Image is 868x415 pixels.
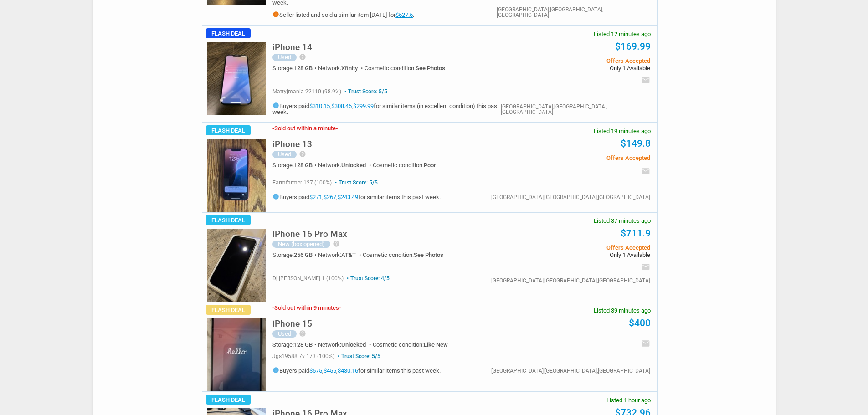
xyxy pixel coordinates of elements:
a: $430.16 [338,367,358,374]
span: - [272,125,274,132]
span: Trust Score: 4/5 [345,275,390,282]
div: Used [272,54,297,61]
span: Only 1 Available [513,252,650,258]
div: Network: [318,162,373,168]
h3: Sold out within 9 minutes [272,305,341,311]
img: s-l225.jpg [207,139,266,212]
span: Like New [424,341,448,348]
span: Trust Score: 5/5 [333,179,378,186]
a: $308.45 [331,102,352,109]
a: $243.49 [338,194,358,200]
span: Only 1 Available [513,65,650,71]
div: Storage: [272,65,318,71]
span: farmfarmer 127 (100%) [272,179,332,186]
span: Trust Score: 5/5 [336,353,380,359]
span: Trust Score: 5/5 [343,88,387,95]
div: Cosmetic condition: [363,252,443,258]
span: Listed 37 minutes ago [594,218,651,224]
i: help [299,330,306,337]
span: Listed 19 minutes ago [594,128,651,134]
span: Flash Deal [206,395,251,405]
span: Unlocked [341,162,366,169]
span: Flash Deal [206,28,251,38]
span: mattyjmania 22110 (98.9%) [272,88,341,95]
a: $310.15 [309,102,330,109]
i: email [641,262,650,272]
span: Offers Accepted [513,58,650,64]
div: Used [272,151,297,158]
a: $575 [309,367,322,374]
i: info [272,193,279,200]
h5: iPhone 14 [272,43,312,51]
div: Storage: [272,252,318,258]
h5: iPhone 15 [272,319,312,328]
span: Flash Deal [206,215,251,225]
span: AT&T [341,251,356,258]
div: Network: [318,252,363,258]
a: iPhone 16 Pro Max [272,231,347,238]
img: s-l225.jpg [207,42,266,115]
h5: iPhone 13 [272,140,312,149]
div: Network: [318,342,373,348]
span: Poor [424,162,436,169]
h5: iPhone 16 Pro Max [272,230,347,238]
div: Storage: [272,162,318,168]
span: Listed 1 hour ago [606,397,651,403]
a: $299.99 [353,102,374,109]
div: Cosmetic condition: [373,162,436,168]
h5: Seller listed and sold a similar item [DATE] for . [272,11,497,18]
a: $527.5 [395,11,413,18]
span: Offers Accepted [513,155,650,161]
a: $267 [324,194,336,200]
span: 256 GB [294,251,313,258]
a: $711.9 [621,228,651,239]
div: Used [272,330,297,338]
span: Flash Deal [206,125,251,135]
h3: Sold out within a minute [272,125,338,131]
i: email [641,76,650,85]
a: iPhone 13 [272,142,312,149]
h5: Buyers paid , , for similar items this past week. [272,367,441,374]
span: 128 GB [294,341,313,348]
span: jgs19588j7v 173 (100%) [272,353,334,359]
span: See Photos [414,251,443,258]
img: s-l225.jpg [207,318,266,391]
div: Network: [318,65,365,71]
span: - [336,125,338,132]
span: See Photos [416,65,445,72]
span: Flash Deal [206,305,251,315]
div: [GEOGRAPHIC_DATA],[GEOGRAPHIC_DATA],[GEOGRAPHIC_DATA] [491,368,650,374]
a: $149.8 [621,138,651,149]
div: [GEOGRAPHIC_DATA],[GEOGRAPHIC_DATA],[GEOGRAPHIC_DATA] [491,195,650,200]
span: 128 GB [294,65,313,72]
div: [GEOGRAPHIC_DATA],[GEOGRAPHIC_DATA],[GEOGRAPHIC_DATA] [497,7,650,18]
a: iPhone 14 [272,45,312,51]
div: Storage: [272,342,318,348]
i: info [272,367,279,374]
i: email [641,167,650,176]
div: New (box opened) [272,241,330,248]
a: iPhone 15 [272,321,312,328]
span: Listed 39 minutes ago [594,307,651,313]
div: [GEOGRAPHIC_DATA],[GEOGRAPHIC_DATA],[GEOGRAPHIC_DATA] [491,278,650,283]
h5: Buyers paid , , for similar items (in excellent condition) this past week. [272,102,501,115]
a: $400 [629,318,651,328]
div: Cosmetic condition: [365,65,445,71]
span: Offers Accepted [513,245,650,251]
a: $455 [324,367,336,374]
span: Unlocked [341,341,366,348]
h5: Buyers paid , , for similar items this past week. [272,193,441,200]
i: info [272,11,279,18]
img: s-l225.jpg [207,229,266,302]
span: - [272,304,274,311]
a: $271 [309,194,322,200]
i: help [299,150,306,158]
i: email [641,339,650,348]
div: Cosmetic condition: [373,342,448,348]
span: - [339,304,341,311]
span: 128 GB [294,162,313,169]
div: [GEOGRAPHIC_DATA],[GEOGRAPHIC_DATA],[GEOGRAPHIC_DATA] [501,104,650,115]
i: info [272,102,279,109]
i: help [299,53,306,61]
span: Listed 12 minutes ago [594,31,651,37]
